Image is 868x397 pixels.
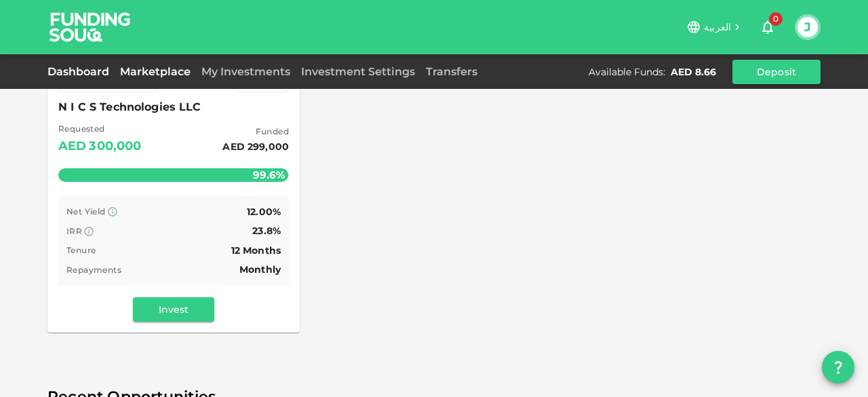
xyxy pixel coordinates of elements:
[732,60,821,84] button: Deposit
[66,206,106,216] span: Net Yield
[133,297,214,322] button: Invest
[247,206,281,218] span: 12.00%
[420,65,483,78] a: Transfers
[231,244,281,257] span: 12 Months
[296,65,420,78] a: Investment Settings
[222,125,289,138] span: Funded
[66,245,96,255] span: Tenure
[704,21,731,33] span: العربية
[252,225,281,237] span: 23.8%
[196,65,296,78] a: My Investments
[239,263,281,276] span: Monthly
[58,122,142,136] span: Requested
[47,65,115,78] a: Dashboard
[754,14,781,41] button: 0
[589,65,665,79] div: Available Funds :
[822,351,854,383] button: question
[115,65,196,78] a: Marketplace
[66,265,121,275] span: Repayments
[671,65,716,79] div: AED 8.66
[66,226,82,236] span: IRR
[58,98,289,117] span: N I C S Technologies LLC
[797,17,818,37] button: J
[769,12,783,26] span: 0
